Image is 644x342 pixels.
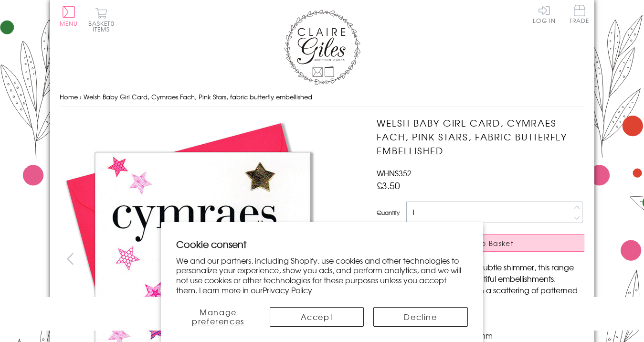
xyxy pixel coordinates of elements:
button: Manage preferences [176,307,260,327]
span: 0 items [93,19,115,33]
button: Accept [270,307,364,327]
a: Privacy Policy [263,284,312,296]
label: Quantity [377,208,400,217]
button: Basket0 items [88,8,115,32]
span: Manage preferences [192,306,244,327]
li: Dimensions: 150mm x 150mm [386,330,584,341]
h1: Welsh Baby Girl Card, Cymraes Fach, Pink Stars, fabric butterfly embellished [377,116,584,157]
button: Decline [373,307,468,327]
span: › [80,92,82,101]
span: Trade [570,5,590,23]
h2: Cookie consent [176,237,468,251]
nav: breadcrumbs [60,87,585,107]
a: Home [60,92,78,101]
span: £3.50 [377,179,400,192]
span: Menu [60,19,78,28]
p: We and our partners, including Shopify, use cookies and other technologies to personalize your ex... [176,256,468,295]
button: prev [60,248,81,269]
a: Log In [533,5,556,23]
button: Menu [60,6,78,26]
span: WHNS352 [377,167,412,179]
img: Claire Giles Greetings Cards [284,10,360,85]
span: Add to Basket [459,238,514,248]
a: Trade [570,5,590,25]
span: Welsh Baby Girl Card, Cymraes Fach, Pink Stars, fabric butterfly embellished [84,92,312,101]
